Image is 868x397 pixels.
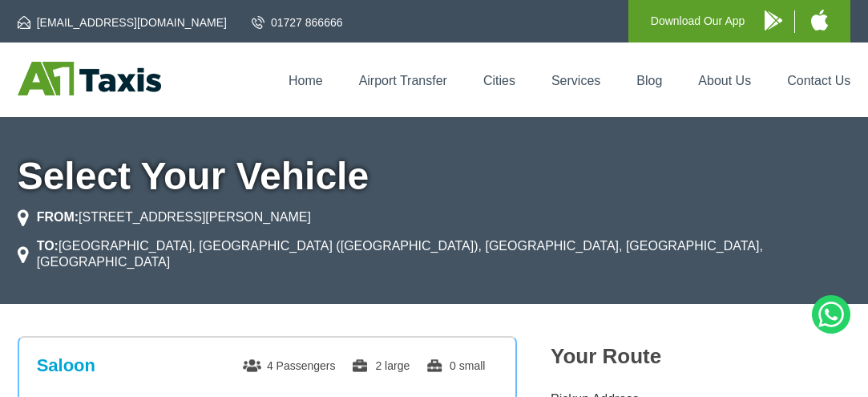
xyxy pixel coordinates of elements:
strong: FROM: [37,210,79,224]
strong: TO: [37,239,59,253]
a: 01727 866666 [252,14,343,30]
h2: Your Route [551,344,850,369]
a: Home [289,74,323,87]
img: A1 Taxis St Albans LTD [18,62,161,95]
h3: Saloon [37,355,95,376]
a: Contact Us [787,74,850,87]
a: About Us [698,74,751,87]
a: [EMAIL_ADDRESS][DOMAIN_NAME] [18,14,227,30]
img: A1 Taxis iPhone App [811,10,828,30]
p: Download Our App [651,11,745,31]
a: Blog [636,74,662,87]
li: [GEOGRAPHIC_DATA], [GEOGRAPHIC_DATA] ([GEOGRAPHIC_DATA]), [GEOGRAPHIC_DATA], [GEOGRAPHIC_DATA], [... [18,237,851,272]
li: [STREET_ADDRESS][PERSON_NAME] [18,208,311,227]
img: A1 Taxis Android App [765,10,782,30]
h1: Select Your Vehicle [18,157,851,196]
span: 2 large [351,359,410,372]
a: Airport Transfer [359,74,447,87]
a: Services [551,74,600,87]
span: 4 Passengers [243,359,336,372]
span: 0 small [426,359,485,372]
a: Cities [483,74,515,87]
